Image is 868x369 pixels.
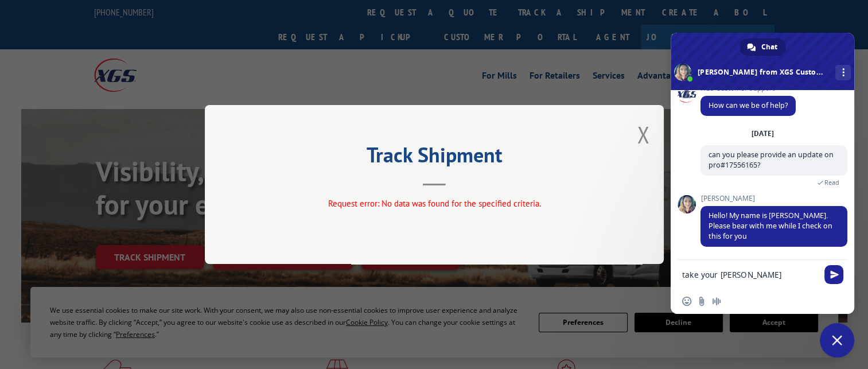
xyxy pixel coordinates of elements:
span: Insert an emoji [682,297,691,306]
span: can you please provide an update on pro#17556165? [709,150,834,170]
div: Chat [740,38,785,56]
span: Read [824,178,839,187]
span: How can we be of help? [709,100,788,110]
span: Request error: No data was found for the specified criteria. [328,198,540,209]
span: Hello! My name is [PERSON_NAME]. Please bear with me while I check on this for you [709,211,832,241]
button: Close modal [637,119,649,150]
div: Close chat [820,323,854,358]
div: [DATE] [752,130,774,137]
span: XGS Customer Support [700,84,796,92]
span: Send a file [697,297,706,306]
h2: Track Shipment [262,147,606,169]
span: [PERSON_NAME] [700,195,847,203]
span: Chat [761,38,777,56]
span: Audio message [712,297,721,306]
div: More channels [835,65,851,80]
textarea: Compose your message... [682,270,818,280]
span: Send [824,265,843,284]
